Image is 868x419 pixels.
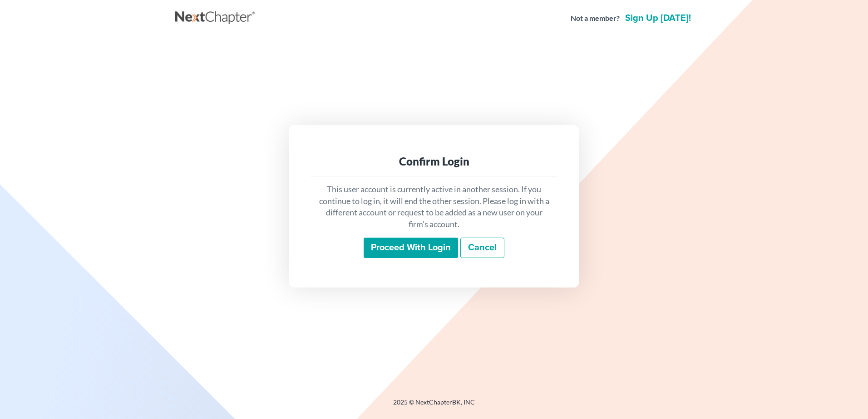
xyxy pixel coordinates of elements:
[364,238,458,258] input: Proceed with login
[318,184,550,230] p: This user account is currently active in another session. If you continue to log in, it will end ...
[460,238,504,258] a: Cancel
[571,13,620,24] strong: Not a member?
[175,398,693,414] div: 2025 © NextChapterBK, INC
[623,14,693,23] a: Sign up [DATE]!
[318,154,550,169] div: Confirm Login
